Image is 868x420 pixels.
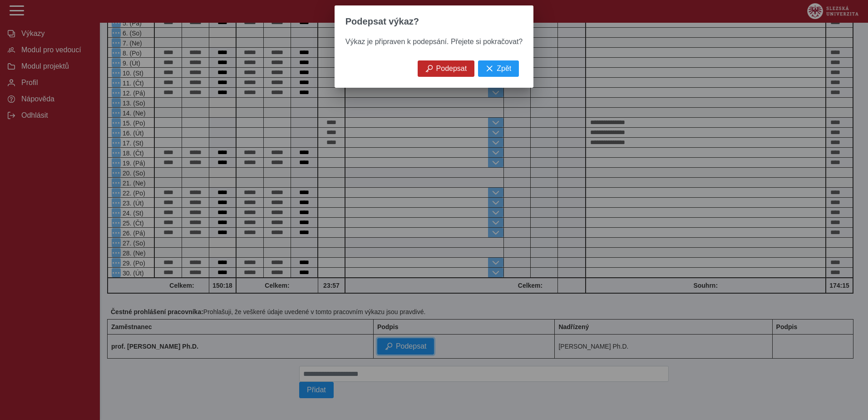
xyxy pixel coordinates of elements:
span: Podepsat [436,65,467,73]
button: Podepsat [418,60,475,77]
span: Zpět [497,65,511,73]
span: Podepsat výkaz? [345,16,419,27]
button: Zpět [478,60,519,77]
span: Výkaz je připraven k podepsání. Přejete si pokračovat? [345,38,523,45]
